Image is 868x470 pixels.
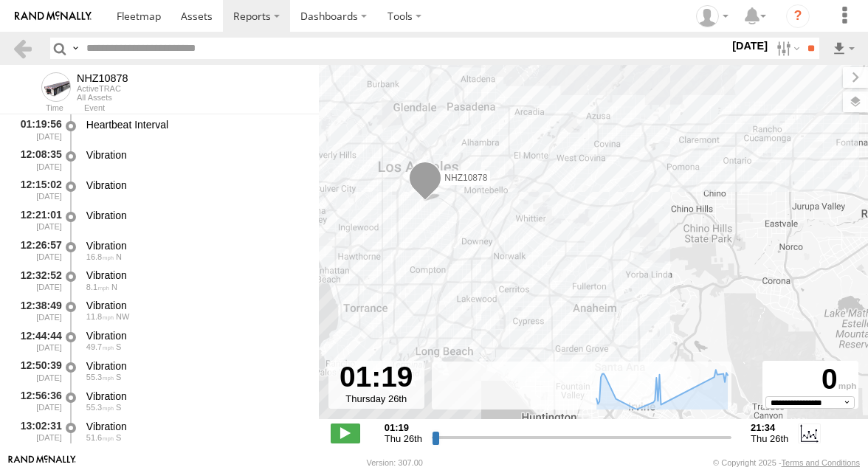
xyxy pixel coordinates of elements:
div: Time [12,105,63,112]
span: Heading: 181 [116,373,121,381]
label: Search Query [69,38,81,59]
img: rand-logo.svg [15,11,92,21]
div: Vibration [86,329,305,342]
div: Event [84,105,319,112]
div: ActiveTRAC [77,84,128,93]
span: NHZ10878 [444,173,487,183]
div: Vibration [86,148,305,162]
div: 0 [765,363,856,396]
div: 12:56:36 [DATE] [12,387,63,415]
div: Vibration [86,269,305,282]
label: Play/Stop [331,424,360,443]
span: Heading: 173 [116,433,121,442]
div: 12:26:57 [DATE] [12,237,63,264]
div: 13:02:31 [DATE] [12,418,63,445]
div: 12:08:35 [DATE] [12,146,63,173]
div: 01:19:56 [DATE] [12,116,63,143]
strong: 21:34 [751,422,788,433]
div: Zulema McIntosch [691,5,734,27]
div: Version: 307.00 [367,458,423,467]
div: 12:44:44 [DATE] [12,327,63,354]
span: Heading: 356 [116,252,122,261]
span: 11.8 [86,312,114,321]
span: Thu 26th Dec 2024 [385,433,422,444]
div: Vibration [86,390,305,403]
span: 49.7 [86,342,114,351]
div: NHZ10878 - View Asset History [77,72,128,84]
i: ? [786,4,810,28]
div: 12:32:52 [DATE] [12,267,63,294]
div: Vibration [86,209,305,222]
a: Visit our Website [8,455,76,470]
div: All Assets [77,93,128,102]
div: Heartbeat Interval [86,118,305,131]
div: Vibration [86,239,305,252]
span: 55.3 [86,373,114,381]
a: Back to previous Page [12,38,33,59]
span: Heading: 190 [116,342,121,351]
span: Thu 26th Dec 2024 [751,433,788,444]
a: Terms and Conditions [782,458,860,467]
div: Vibration [86,359,305,373]
div: 12:15:02 [DATE] [12,176,63,204]
label: Export results as... [831,38,856,59]
span: 16.8 [86,252,114,261]
div: Vibration [86,179,305,192]
div: 12:38:49 [DATE] [12,297,63,324]
label: Search Filter Options [771,38,802,59]
span: 8.1 [86,283,109,291]
div: Vibration [86,420,305,433]
label: [DATE] [729,38,771,54]
span: 51.6 [86,433,114,442]
span: Heading: 180 [116,403,121,412]
div: © Copyright 2025 - [713,458,860,467]
div: 12:50:39 [DATE] [12,357,63,384]
span: Heading: 302 [116,312,129,321]
strong: 01:19 [385,422,422,433]
div: 12:21:01 [DATE] [12,207,63,234]
span: Heading: 3 [111,283,117,291]
div: Vibration [86,299,305,312]
span: 55.3 [86,403,114,412]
